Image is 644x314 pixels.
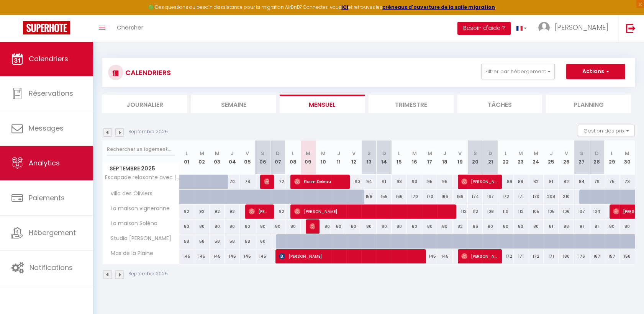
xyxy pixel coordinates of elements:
div: 80 [224,219,240,234]
div: 169 [452,190,468,204]
div: 58 [179,234,195,249]
a: ICI [341,4,348,10]
abbr: V [352,150,356,157]
button: Filtrer par hébergement [481,64,555,79]
div: 158 [619,249,635,263]
th: 24 [528,141,544,175]
div: 82 [559,175,574,189]
div: 112 [513,204,529,219]
div: 80 [392,219,407,234]
div: 75 [604,175,619,189]
div: 58 [194,234,210,249]
div: 80 [361,219,377,234]
div: 112 [468,204,483,219]
div: 145 [422,249,438,263]
abbr: M [321,150,326,157]
div: 80 [498,219,513,234]
abbr: M [625,150,629,157]
div: 145 [255,249,270,263]
div: 58 [224,234,240,249]
div: 80 [285,219,301,234]
div: 80 [194,219,210,234]
span: Analytics [29,158,60,168]
th: 04 [224,141,240,175]
div: 107 [574,204,589,219]
li: Tâches [457,95,542,113]
abbr: M [412,150,417,157]
th: 19 [452,141,468,175]
abbr: J [550,150,553,157]
div: 105 [544,204,559,219]
span: Studio [PERSON_NAME] [104,234,173,243]
th: 26 [559,141,574,175]
th: 18 [437,141,452,175]
span: villa des Oliviers [104,190,154,198]
span: Mas de la Plaine [104,249,155,258]
input: Rechercher un logement... [107,142,175,156]
div: 80 [255,219,270,234]
span: [PERSON_NAME] [249,204,269,219]
span: Hébergement [29,228,76,237]
th: 06 [255,141,270,175]
div: 104 [589,204,605,219]
div: 174 [468,190,483,204]
div: 210 [559,190,574,204]
div: 170 [422,190,438,204]
div: 89 [498,175,513,189]
div: 93 [392,175,407,189]
th: 07 [270,141,285,175]
span: Escapade relaxante avec [PERSON_NAME] [104,175,180,180]
div: 145 [224,249,240,263]
div: 80 [270,219,285,234]
th: 14 [377,141,392,175]
abbr: M [428,150,432,157]
div: 94 [361,175,377,189]
div: 208 [544,190,559,204]
abbr: D [276,150,280,157]
div: 80 [316,219,331,234]
div: 81 [544,175,559,189]
abbr: M [534,150,538,157]
button: Gestion des prix [578,125,635,136]
div: 80 [407,219,422,234]
span: [PERSON_NAME] [461,174,497,189]
div: 82 [528,175,544,189]
div: 82 [452,219,468,234]
a: Chercher [111,15,149,42]
div: 80 [377,219,392,234]
div: 145 [179,249,195,263]
span: La maison vigneronne [104,204,172,213]
th: 20 [468,141,483,175]
div: 92 [224,204,240,219]
div: 88 [513,175,529,189]
p: Septembre 2025 [128,128,168,136]
div: 80 [240,219,255,234]
th: 15 [392,141,407,175]
span: Septembre 2025 [103,163,179,174]
li: Trimestre [369,95,454,113]
div: 86 [468,219,483,234]
p: Septembre 2025 [128,270,168,278]
div: 106 [559,204,574,219]
img: ... [538,22,550,33]
div: 80 [437,219,452,234]
abbr: S [580,150,583,157]
li: Planning [546,95,631,113]
abbr: M [215,150,220,157]
div: 108 [483,204,498,219]
th: 28 [589,141,605,175]
div: 84 [574,175,589,189]
th: 29 [604,141,619,175]
span: [PERSON_NAME] [310,219,315,234]
abbr: M [518,150,523,157]
span: Messages [29,123,64,133]
div: 73 [619,175,635,189]
div: 80 [331,219,346,234]
th: 10 [316,141,331,175]
div: 80 [483,219,498,234]
li: Journalier [102,95,187,113]
div: 60 [255,234,270,249]
div: 91 [574,219,589,234]
div: 112 [452,204,468,219]
abbr: J [443,150,446,157]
